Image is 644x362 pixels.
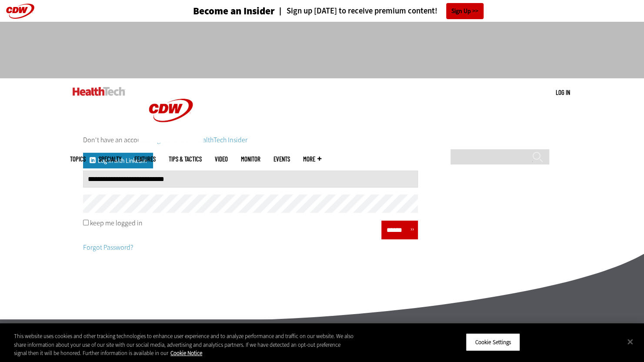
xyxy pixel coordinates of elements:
a: Video [215,156,228,162]
a: Log in [556,88,570,96]
button: Cookie Settings [466,333,520,351]
a: CDW [138,136,204,145]
a: Events [274,156,290,162]
span: More [303,156,321,162]
a: Features [134,156,156,162]
h3: Become an Insider [193,6,275,16]
div: User menu [556,88,570,97]
a: MonITor [241,156,260,162]
a: Tips & Tactics [169,156,202,162]
a: Sign Up [446,3,484,19]
a: Forgot Password? [83,243,133,252]
button: Close [621,332,640,351]
img: Home [138,78,204,143]
div: This website uses cookies and other tracking technologies to enhance user experience and to analy... [14,332,354,358]
span: Specialty [99,156,121,162]
img: Home [73,87,125,96]
a: More information about your privacy [170,349,202,357]
a: Become an Insider [160,6,275,16]
span: Topics [70,156,86,162]
a: Sign up [DATE] to receive premium content! [275,7,437,15]
iframe: advertisement [164,30,480,70]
